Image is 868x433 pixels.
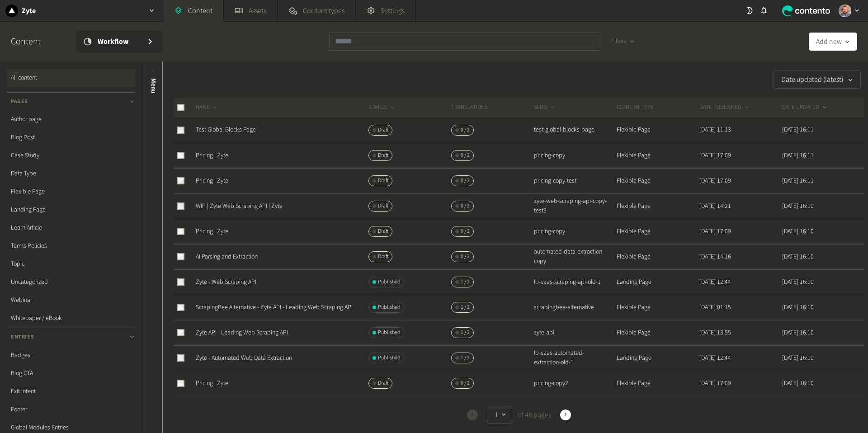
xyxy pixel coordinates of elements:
[782,227,814,236] time: [DATE] 16:10
[196,202,283,211] a: WIP | Zyte Web Scraping API | Zyte
[699,176,731,185] time: [DATE] 17:09
[616,320,699,345] td: Flexible Page
[616,219,699,244] td: Flexible Page
[196,379,228,388] a: Pricing | Zyte
[616,269,699,295] td: Landing Page
[782,303,814,312] time: [DATE] 16:10
[616,143,699,168] td: Flexible Page
[7,183,136,201] a: Flexible Page
[699,252,731,261] time: [DATE] 14:16
[378,354,401,362] span: Published
[616,396,699,421] td: Flexible Page
[196,252,258,261] a: AI Parsing and Extraction
[461,126,470,134] span: 0 / 2
[461,303,470,311] span: 1 / 2
[487,406,512,424] button: 1
[533,168,616,193] td: pricing-copy-test
[782,252,814,261] time: [DATE] 16:10
[378,126,388,134] span: Draft
[533,269,616,295] td: lp-saas-scraping-api-old-1
[699,379,731,388] time: [DATE] 17:09
[303,5,344,16] span: Content types
[533,371,616,396] td: pricing-copy2
[378,227,388,235] span: Draft
[461,151,470,160] span: 0 / 2
[461,253,470,261] span: 0 / 2
[7,291,136,309] a: Webinar
[616,345,699,371] td: Landing Page
[461,278,470,286] span: 1 / 2
[616,193,699,219] td: Flexible Page
[7,110,136,128] a: Author page
[378,278,401,286] span: Published
[378,177,388,185] span: Draft
[7,400,136,419] a: Footer
[461,202,470,210] span: 0 / 2
[76,31,163,52] a: Workflow
[7,201,136,219] a: Landing Page
[616,244,699,269] td: Flexible Page
[534,103,556,112] button: SLUG
[7,364,136,382] a: Blog CTA
[378,202,388,210] span: Draft
[22,5,36,16] h2: Zyte
[616,371,699,396] td: Flexible Page
[11,333,34,341] span: Entries
[7,273,136,291] a: Uncategorized
[378,303,401,311] span: Published
[7,219,136,237] a: Learn Article
[616,118,699,143] td: Flexible Page
[7,255,136,273] a: Topic
[7,346,136,364] a: Badges
[7,165,136,183] a: Data Type
[839,5,851,17] img: Erik Galiana Farell
[699,202,731,211] time: [DATE] 14:21
[699,353,731,362] time: [DATE] 12:44
[516,409,551,420] span: of 48 pages
[451,98,533,118] th: Translations
[533,396,616,421] td: automated-data-extraction
[378,379,388,387] span: Draft
[533,118,616,143] td: test-global-blocks-page
[699,278,731,287] time: [DATE] 12:44
[616,295,699,320] td: Flexible Page
[782,103,828,112] button: DATE UPDATED
[196,103,219,112] button: NAME
[461,329,470,337] span: 1 / 2
[368,103,396,112] button: STATUS
[699,303,731,312] time: [DATE] 01:15
[782,278,814,287] time: [DATE] 16:10
[533,345,616,371] td: lp-saas-automated-extraction-old-1
[5,5,18,17] img: Zyte
[461,354,470,362] span: 1 / 2
[7,128,136,146] a: Blog Post
[809,33,857,51] button: Add new
[381,5,405,16] span: Settings
[196,278,256,287] a: Zyte - Web Scraping API
[196,227,228,236] a: Pricing | Zyte
[196,151,228,160] a: Pricing | Zyte
[699,227,731,236] time: [DATE] 17:09
[98,36,139,47] span: Workflow
[782,202,814,211] time: [DATE] 16:10
[699,328,731,337] time: [DATE] 13:55
[196,303,353,312] a: ScrapingBee Alternative - Zyte API - Leading Web Scraping API
[782,151,814,160] time: [DATE] 16:11
[7,146,136,165] a: Case Study
[7,69,136,87] a: All content
[616,168,699,193] td: Flexible Page
[461,379,470,387] span: 0 / 2
[461,227,470,235] span: 0 / 2
[604,33,642,51] button: Filters
[7,237,136,255] a: Terms Policies
[533,295,616,320] td: scrapingbee-alternative
[782,328,814,337] time: [DATE] 16:10
[378,253,388,261] span: Draft
[533,244,616,269] td: automated-data-extraction-copy
[196,125,256,134] a: Test Global Blocks Page
[699,125,731,134] time: [DATE] 11:13
[149,78,158,94] span: Menu
[461,177,470,185] span: 0 / 2
[11,98,28,106] span: Pages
